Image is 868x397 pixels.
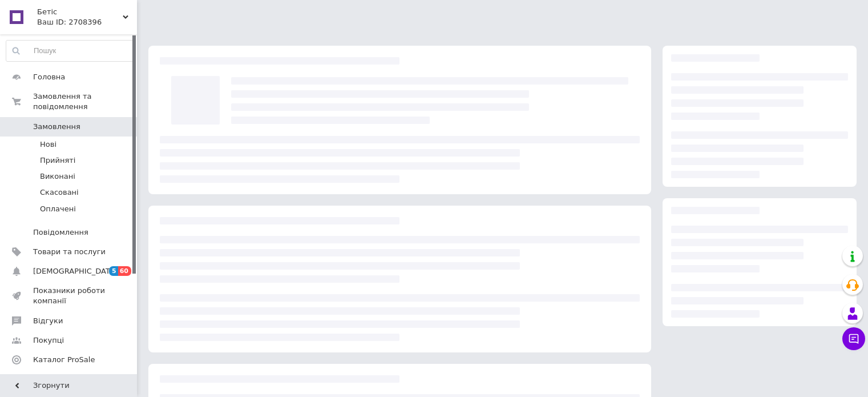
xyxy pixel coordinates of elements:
[40,171,75,182] span: Виконані
[33,316,63,326] span: Відгуки
[118,266,131,276] span: 60
[40,204,76,214] span: Оплачені
[40,187,79,198] span: Скасовані
[33,355,95,365] span: Каталог ProSale
[6,41,134,61] input: Пошук
[109,266,118,276] span: 5
[40,139,56,150] span: Нові
[33,247,106,257] span: Товари та послуги
[33,91,137,112] span: Замовлення та повідомлення
[33,266,118,276] span: [DEMOGRAPHIC_DATA]
[33,286,106,306] span: Показники роботи компанії
[33,335,64,346] span: Покупці
[33,72,65,82] span: Головна
[37,17,137,27] div: Ваш ID: 2708396
[37,7,123,17] span: Бетіс
[842,327,865,350] button: Чат з покупцем
[33,122,80,132] span: Замовлення
[40,155,75,166] span: Прийняті
[33,227,88,238] span: Повідомлення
